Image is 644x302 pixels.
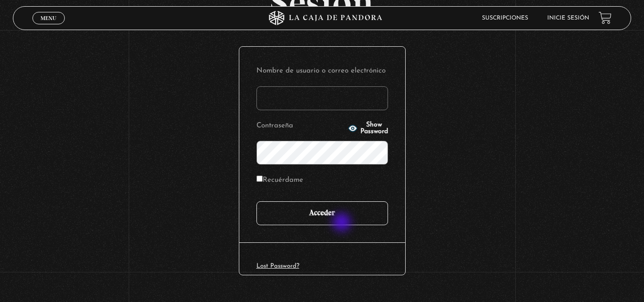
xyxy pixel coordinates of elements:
[256,64,388,79] label: Nombre de usuario o correo electrónico
[599,11,612,24] a: View your shopping cart
[37,23,60,30] span: Cerrar
[256,263,299,269] a: Lost Password?
[41,15,56,21] span: Menu
[482,15,528,21] a: Suscripciones
[256,201,388,225] input: Acceder
[348,122,388,135] button: Show Password
[360,122,388,135] span: Show Password
[547,15,589,21] a: Inicie sesión
[256,173,303,188] label: Recuérdame
[256,176,263,182] input: Recuérdame
[256,119,345,134] label: Contraseña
